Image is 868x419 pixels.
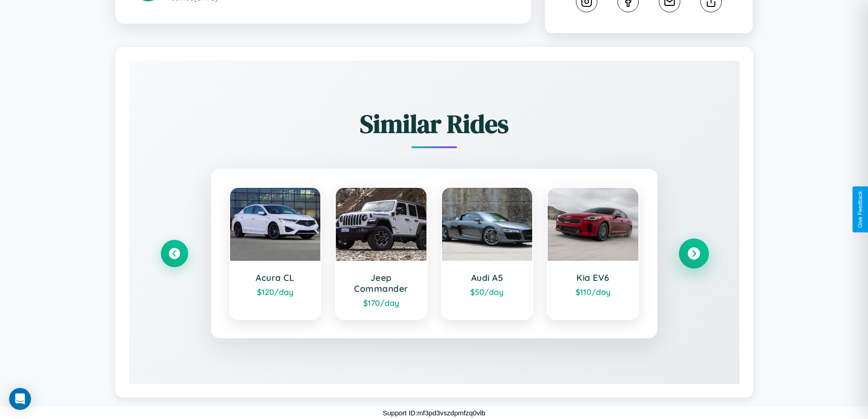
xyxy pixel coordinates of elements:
div: $ 120 /day [239,287,312,297]
a: Jeep Commander$170/day [335,187,427,320]
a: Acura CL$120/day [229,187,322,320]
h2: Similar Rides [161,106,708,141]
div: $ 170 /day [345,298,417,308]
h3: Acura CL [239,272,312,283]
a: Kia EV6$110/day [547,187,639,320]
div: $ 50 /day [451,287,524,297]
h3: Audi A5 [451,272,524,283]
h3: Kia EV6 [557,272,629,283]
a: Audi A5$50/day [441,187,534,320]
p: Support ID: mf3pd3vszdpmfzq0vlb [383,407,485,419]
div: $ 110 /day [557,287,629,297]
h3: Jeep Commander [345,272,417,294]
div: Give Feedback [857,191,863,228]
div: Open Intercom Messenger [9,388,31,410]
